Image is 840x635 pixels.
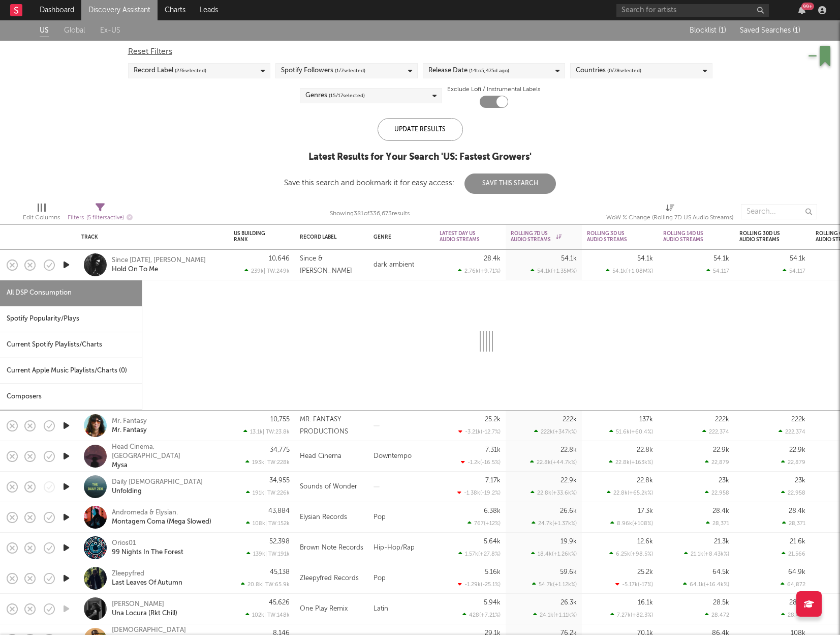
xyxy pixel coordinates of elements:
[112,426,147,435] div: Mr. Fantasy
[719,27,726,34] span: ( 1 )
[112,579,182,588] a: Last Leaves Of Autumn
[300,253,363,277] div: Since & [PERSON_NAME]
[485,447,501,453] div: 7.31k
[793,27,800,34] span: ( 1 )
[782,551,805,557] div: 21,566
[702,428,729,435] div: 222,374
[533,612,577,618] div: 24.1k ( +1.11k % )
[378,118,463,141] div: Update Results
[713,599,729,606] div: 28.5k
[609,459,653,466] div: 22.8k ( +163k % )
[609,428,653,435] div: 51.6k ( +60.4 % )
[561,255,577,262] div: 54.1k
[468,520,501,527] div: 767 ( +12 % )
[607,65,641,77] span: ( 0 / 78 selected)
[532,581,577,588] div: 54.7k ( +1.12k % )
[712,508,729,514] div: 28.4k
[741,204,817,219] input: Search...
[23,199,60,228] div: Edit Columns
[610,520,653,527] div: 8.96k ( +108 % )
[234,268,290,274] div: 239k | TW: 249k
[284,151,556,163] div: Latest Results for Your Search ' US: Fastest Growers '
[112,487,142,496] a: Unfolding
[484,538,501,545] div: 5.64k
[300,414,363,438] div: MR. FANTASY PRODUCTIONS
[576,65,641,77] div: Countries
[368,594,434,624] div: Latin
[461,459,501,466] div: -1.2k ( -16.5 % )
[112,256,206,265] div: Since [DATE], [PERSON_NAME]
[281,65,365,77] div: Spotify Followers
[563,416,577,423] div: 222k
[134,65,206,77] div: Record Label
[440,230,485,243] div: Latest Day US Audio Streams
[637,255,653,262] div: 54.1k
[705,489,729,496] div: 22,958
[637,538,653,545] div: 12.6k
[638,599,653,606] div: 16.1k
[791,416,805,423] div: 222k
[663,230,714,243] div: Rolling 14D US Audio Streams
[234,520,290,527] div: 108k | TW: 152k
[560,508,577,514] div: 26.6k
[484,255,501,262] div: 28.4k
[428,65,509,77] div: Release Date
[175,65,206,77] span: ( 2 / 6 selected)
[788,569,805,575] div: 64.9k
[234,459,290,466] div: 193k | TW: 228k
[587,230,638,243] div: Rolling 3D US Audio Streams
[484,599,501,606] div: 5.94k
[690,27,726,34] span: Blocklist
[300,234,348,240] div: Record Label
[561,447,577,453] div: 22.8k
[234,581,290,588] div: 20.8k | TW: 65.9k
[23,212,60,224] div: Edit Columns
[269,599,290,606] div: 45,626
[300,450,341,463] div: Head Cinema
[458,268,501,274] div: 2.76k ( +9.71 % )
[112,539,136,548] a: Orios01
[684,551,729,557] div: 21.1k ( +8.43k % )
[447,83,540,96] label: Exclude Lofi / Instrumental Labels
[374,234,424,240] div: Genre
[458,551,501,557] div: 1.57k ( +27.8 % )
[561,538,577,545] div: 19.9k
[112,609,177,618] a: Una Locura (Rkt Chill)
[705,459,729,466] div: 22,879
[531,551,577,557] div: 18.4k ( +1.26k % )
[112,517,211,527] a: Montagem Coma (Mega Slowed)
[300,481,357,493] div: Sounds of Wonder
[485,569,501,575] div: 5.16k
[112,548,183,557] a: 99 Nights In The Forest
[789,599,805,606] div: 28.5k
[715,416,729,423] div: 222k
[781,459,805,466] div: 22,879
[270,416,290,423] div: 10,755
[300,511,347,524] div: Elysian Records
[485,477,501,484] div: 7.17k
[781,489,805,496] div: 22,958
[368,563,434,594] div: Pop
[112,508,178,517] a: Andromeda & Elysian.
[790,538,805,545] div: 21.6k
[531,489,577,496] div: 22.8k ( +33.6k % )
[270,447,290,453] div: 34,775
[305,90,365,102] div: Genres
[532,520,577,527] div: 24.7k ( +1.37k % )
[112,600,164,609] a: [PERSON_NAME]
[40,24,49,37] a: US
[64,24,85,37] a: Global
[234,489,290,496] div: 191k | TW: 226k
[789,447,805,453] div: 22.9k
[112,478,203,487] div: Daily [DEMOGRAPHIC_DATA]
[782,520,805,527] div: 28,371
[68,212,133,224] div: Filters
[86,215,124,221] span: ( 5 filters active)
[789,508,805,514] div: 28.4k
[112,417,147,426] a: Mr. Fantasy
